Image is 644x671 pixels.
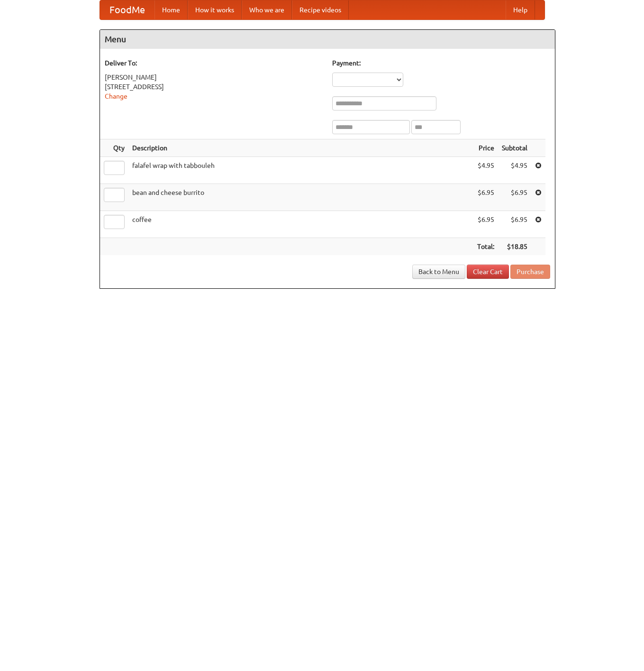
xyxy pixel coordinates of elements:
[154,0,188,19] a: Home
[473,238,498,256] th: Total:
[506,0,535,19] a: Help
[128,184,473,211] td: bean and cheese burrito
[412,265,465,279] a: Back to Menu
[128,157,473,184] td: falafel wrap with tabbouleh
[498,238,531,256] th: $18.85
[105,73,323,82] div: [PERSON_NAME]
[473,184,498,211] td: $6.95
[498,184,531,211] td: $6.95
[467,265,509,279] a: Clear Cart
[128,211,473,238] td: coffee
[105,82,323,92] div: [STREET_ADDRESS]
[332,58,550,68] h5: Payment:
[498,157,531,184] td: $4.95
[473,211,498,238] td: $6.95
[292,0,349,19] a: Recipe videos
[100,139,128,157] th: Qty
[100,30,555,49] h4: Menu
[473,157,498,184] td: $4.95
[510,265,550,279] button: Purchase
[498,139,531,157] th: Subtotal
[105,92,127,100] a: Change
[242,0,292,19] a: Who we are
[473,139,498,157] th: Price
[128,139,473,157] th: Description
[188,0,242,19] a: How it works
[498,211,531,238] td: $6.95
[100,0,154,19] a: FoodMe
[105,58,323,68] h5: Deliver To:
